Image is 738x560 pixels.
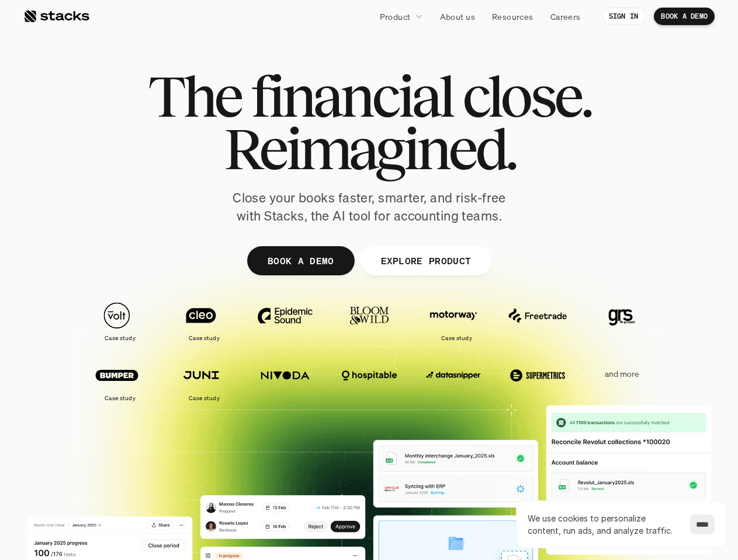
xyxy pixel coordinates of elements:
a: BOOK A DEMO [654,8,715,25]
a: About us [433,6,482,27]
p: About us [440,10,475,23]
a: Case study [165,296,237,347]
h2: Case study [441,335,472,342]
span: financial [251,70,452,123]
p: EXPLORE PRODUCT [380,252,471,269]
a: Case study [81,356,153,407]
a: SIGN IN [602,8,646,25]
p: Careers [550,10,581,23]
p: and more [585,369,658,379]
h2: Case study [189,395,220,402]
a: EXPLORE PRODUCT [360,246,491,275]
span: The [148,70,241,123]
a: Careers [543,6,588,27]
p: BOOK A DEMO [661,12,708,20]
h2: Case study [189,335,220,342]
a: Case study [165,356,237,407]
p: SIGN IN [609,12,639,20]
p: We use cookies to personalize content, run ads, and analyze traffic. [528,512,678,537]
a: Resources [485,6,540,27]
span: close. [462,70,591,123]
h2: Case study [105,395,136,402]
p: Resources [492,10,533,23]
a: Case study [81,296,153,347]
p: BOOK A DEMO [267,252,334,269]
span: Reimagined. [223,123,515,175]
a: BOOK A DEMO [247,246,354,275]
h2: Case study [105,335,136,342]
a: Case study [417,296,490,347]
p: Product [380,10,411,23]
p: Close your books faster, smarter, and risk-free with Stacks, the AI tool for accounting teams. [223,189,515,225]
